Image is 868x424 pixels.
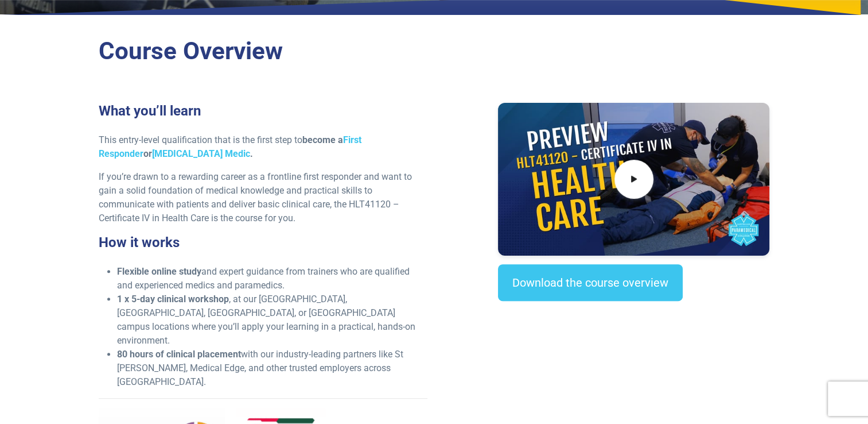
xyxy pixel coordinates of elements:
[117,265,427,292] li: and expert guidance from trainers who are qualified and experienced medics and paramedics.
[99,170,427,225] p: If you’re drawn to a rewarding career as a frontline first responder and want to gain a solid fou...
[99,103,427,120] h3: What you’ll learn
[498,324,769,383] iframe: EmbedSocial Universal Widget
[99,37,770,66] h2: Course Overview
[99,234,427,251] h3: How it works
[117,349,241,360] strong: 80 hours of clinical placement
[99,133,427,161] p: This entry-level qualification that is the first step to
[152,148,250,159] a: [MEDICAL_DATA] Medic
[117,292,427,348] li: , at our [GEOGRAPHIC_DATA], [GEOGRAPHIC_DATA], [GEOGRAPHIC_DATA], or [GEOGRAPHIC_DATA] campus loc...
[99,134,361,159] a: First Responder
[117,266,201,277] strong: Flexible online study
[117,348,427,389] li: with our industry-leading partners like St [PERSON_NAME], Medical Edge, and other trusted employe...
[99,134,361,159] strong: become a or .
[498,264,683,301] a: Download the course overview
[117,294,229,304] strong: 1 x 5-day clinical workshop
